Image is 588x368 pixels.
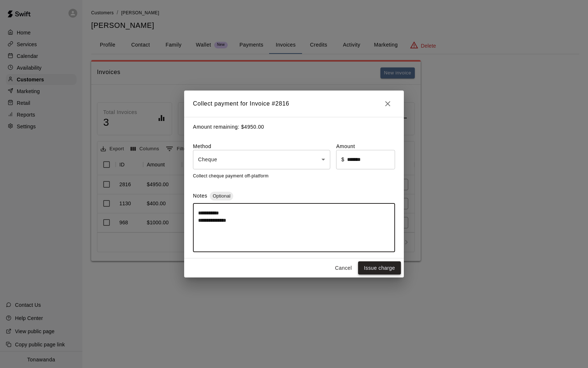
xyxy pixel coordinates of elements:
[193,143,330,150] label: Method
[341,156,344,163] p: $
[332,261,355,275] button: Cancel
[336,143,395,150] label: Amount
[193,150,330,169] div: Cheque
[184,91,404,117] h2: Collect payment for Invoice # 2816
[193,193,207,199] label: Notes
[210,193,233,199] span: Optional
[358,261,401,275] button: Issue charge
[193,123,395,131] p: Amount remaining: $ 4950.00
[193,173,269,179] span: Collect cheque payment off-platform
[380,96,395,111] button: Close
